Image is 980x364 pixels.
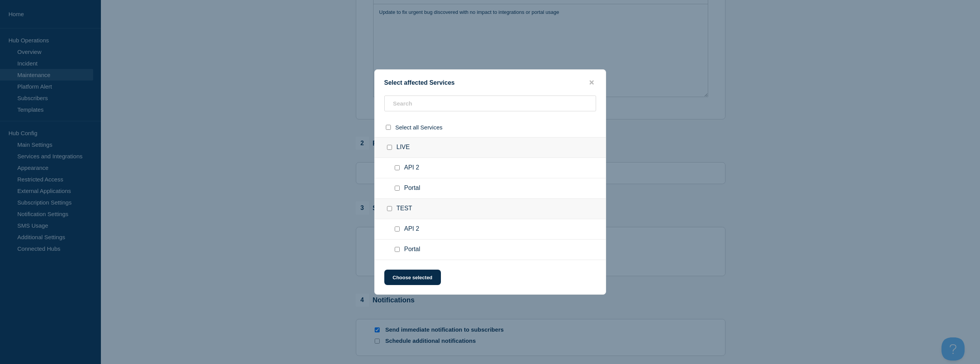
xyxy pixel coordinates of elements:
input: TEST checkbox [387,206,392,211]
input: API 2 checkbox [395,226,400,231]
div: Select affected Services [375,79,606,86]
span: Portal [404,185,420,192]
input: Search [384,96,596,111]
input: Portal checkbox [395,186,400,191]
span: API 2 [404,164,419,172]
button: close button [587,79,596,86]
div: LIVE [375,137,606,158]
span: API 2 [404,225,419,233]
span: Select all Services [395,124,443,131]
span: Portal [404,246,420,253]
input: API 2 checkbox [395,165,400,170]
input: Portal checkbox [395,247,400,252]
input: select all checkbox [386,125,391,130]
button: Choose selected [384,270,441,285]
input: LIVE checkbox [387,145,392,150]
div: TEST [375,199,606,219]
